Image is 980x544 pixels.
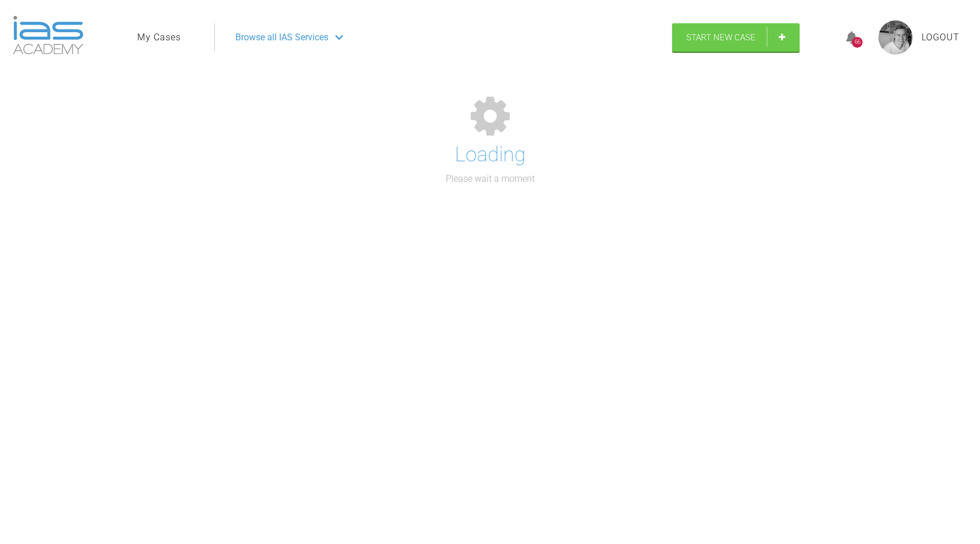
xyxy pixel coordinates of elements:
a: Logout [922,30,960,45]
h1: Loading [455,139,526,171]
p: Please wait a moment [446,171,535,186]
span: Start New Case [686,32,755,43]
div: 66 [852,37,863,48]
img: logo-light.3e3ef733.png [13,16,83,55]
a: My Cases [137,30,181,45]
a: Start New Case [672,23,800,52]
img: profile.png [878,20,913,55]
span: Browse all IAS Services [235,30,328,45]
